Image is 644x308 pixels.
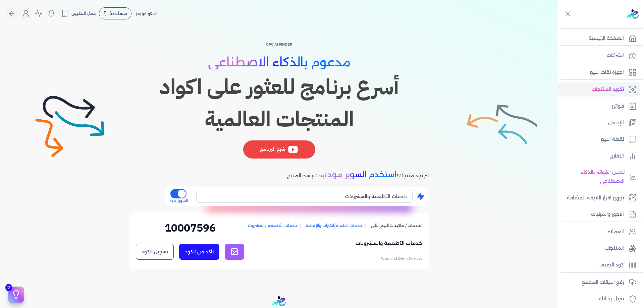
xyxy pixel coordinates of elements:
[599,295,624,303] p: تنزيل بياناتك
[590,68,624,77] p: اجهزة نقاط البيع
[8,287,24,303] button: 2
[607,228,624,236] p: العملاء
[109,11,127,16] span: مساعدة
[582,278,624,287] p: رفع البيانات المجمع
[601,135,624,144] p: نقطة البيع
[272,296,286,306] img: logo
[561,168,625,185] p: تحليل الفواتير بالذكاء الاصطناعي
[558,49,640,63] a: الشركات
[558,149,640,163] a: التقارير
[558,166,640,188] a: تحليل الفواتير بالذكاء الاصطناعي
[558,32,640,46] a: الصفحة الرئيسية
[558,275,640,290] a: رفع البيانات المجمع
[129,40,429,49] p: GPC AI Finder
[208,55,351,69] span: مدعوم بالذكاء الاصطناعي
[627,9,639,19] img: logo
[591,210,624,219] p: الاجور والمرتبات
[604,244,624,253] p: المنتجات
[129,71,429,135] h1: أسرع برنامج للعثور على اكواد المنتجات العالمية
[179,244,219,260] button: تأكد من الكود
[243,140,315,159] div: شرح البرنامج
[558,132,640,146] a: نقطة البيع
[592,85,624,94] p: تكويد المنتجات
[558,65,640,79] a: اجهزة نقاط البيع
[567,194,624,202] p: تجهيز اقرار القيمة المضافة
[558,241,640,255] a: المنتجات
[558,292,640,306] a: تنزيل بياناتك
[136,11,157,16] span: اسكو فوودز
[608,119,624,127] p: الإيصال
[196,190,413,203] input: ادخل علي الاقل اول ثلاتة احرف واختر من النتائج
[610,152,624,161] p: التقارير
[558,207,640,222] a: الاجور والمرتبات
[136,220,244,241] h2: 10007596
[246,223,297,229] a: خدمات الأطعمة والمشروبات
[248,239,422,247] p: خدمات الأطعمة والمشروبات
[589,34,624,43] p: الصفحة الرئيسية
[169,198,188,204] span: السوبر مود
[612,102,624,111] p: فواتير
[306,223,362,229] a: خدمات الطعام/الشراب والإقامة
[248,255,422,262] p: Food and Drink Services
[558,99,640,113] a: فواتير
[327,170,396,179] span: استخدم السوبر مود
[607,51,624,60] p: الشركات
[558,225,640,239] a: العملاء
[5,284,12,291] span: 2
[371,223,422,229] a: الخدمات / ماكينات البيع الآلي
[136,244,174,260] button: تسجيل الكود
[71,10,96,16] span: حمل التطبيق
[558,191,640,205] a: تجهيز اقرار القيمة المضافة
[558,116,640,130] a: الإيصال
[287,170,429,180] p: لم تجد منتجك؟ للبحث باسم المنتج
[195,200,423,206] div: 2
[59,8,98,19] button: حمل التطبيق
[558,258,640,272] a: كود الصنف
[558,82,640,97] a: تكويد المنتجات
[599,261,624,269] p: كود الصنف
[99,7,131,19] div: مساعدة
